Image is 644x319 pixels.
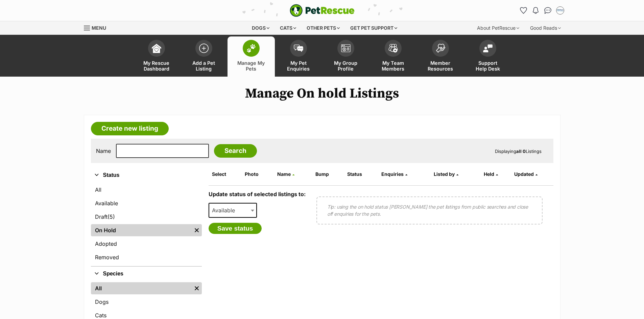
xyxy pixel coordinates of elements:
span: Manage My Pets [236,60,266,72]
a: All [91,184,202,196]
a: Available [91,197,202,209]
span: Menu [92,25,106,31]
a: Draft [91,211,202,223]
th: Photo [242,169,274,180]
span: Updated [514,171,534,177]
span: (5) [108,213,115,221]
th: Status [344,169,378,180]
a: My Pet Enquiries [275,36,322,77]
span: Support Help Desk [473,60,503,72]
a: Conversations [543,5,553,16]
a: Create new listing [91,122,169,135]
a: Support Help Desk [464,36,511,77]
a: Removed [91,251,202,263]
a: Remove filter [192,224,202,236]
label: Update status of selected listings to: [209,191,306,197]
span: My Rescue Dashboard [141,60,172,72]
span: My Team Members [378,60,408,72]
div: Good Reads [525,21,566,35]
img: team-members-icon-5396bd8760b3fe7c0b43da4ab00e1e3bb1a5d9ba89233759b79545d2d3fc5d0d.svg [388,44,398,53]
span: Listed by [434,171,455,177]
a: Held [484,171,498,177]
button: Notifications [530,5,541,16]
a: Enquiries [381,171,407,177]
button: My account [555,5,566,16]
a: Adopted [91,238,202,250]
span: Held [484,171,494,177]
strong: all 0 [516,149,526,154]
div: Dogs [247,21,274,35]
p: Tip: using the on hold status [PERSON_NAME] the pet listings from public searches and close off e... [327,203,532,217]
img: Jodie Parnell profile pic [557,7,564,14]
a: Member Resources [417,36,464,77]
span: translation missing: en.admin.listings.index.attributes.enquiries [381,171,404,177]
a: My Team Members [369,36,417,77]
img: notifications-46538b983faf8c2785f20acdc204bb7945ddae34d4c08c2a6579f10ce5e182be.svg [533,7,538,14]
img: chat-41dd97257d64d25036548639549fe6c8038ab92f7586957e7f3b1b290dea8141.svg [544,7,551,14]
img: dashboard-icon-eb2f2d2d3e046f16d808141f083e7271f6b2e854fb5c12c21221c1fb7104beca.svg [152,44,161,53]
a: Remove filter [192,282,202,294]
span: Available [209,206,242,215]
span: Member Resources [425,60,456,72]
span: My Pet Enquiries [283,60,314,72]
input: Search [214,144,257,158]
span: Available [209,203,257,218]
a: On Hold [91,224,192,236]
img: manage-my-pets-icon-02211641906a0b7f246fdf0571729dbe1e7629f14944591b6c1af311fb30b64b.svg [246,44,256,53]
button: Save status [209,223,262,234]
a: Add a Pet Listing [180,36,228,77]
span: Name [277,171,291,177]
img: group-profile-icon-3fa3cf56718a62981997c0bc7e787c4b2cf8bcc04b72c1350f741eb67cf2f40e.svg [341,44,351,52]
a: Favourites [518,5,529,16]
a: Menu [84,21,111,33]
div: Cats [275,21,301,35]
img: logo-e224e6f780fb5917bec1dbf3a21bbac754714ae5b6737aabdf751b685950b380.svg [290,4,355,17]
img: member-resources-icon-8e73f808a243e03378d46382f2149f9095a855e16c252ad45f914b54edf8863c.svg [436,44,445,53]
a: My Group Profile [322,36,369,77]
div: Other pets [302,21,344,35]
th: Bump [313,169,344,180]
button: Species [91,269,202,278]
a: All [91,282,192,294]
div: About PetRescue [472,21,524,35]
div: Get pet support [345,21,402,35]
button: Status [91,171,202,180]
a: PetRescue [290,4,355,17]
a: Dogs [91,296,202,308]
img: pet-enquiries-icon-7e3ad2cf08bfb03b45e93fb7055b45f3efa6380592205ae92323e6603595dc1f.svg [294,45,303,52]
a: Name [277,171,294,177]
div: Status [91,182,202,266]
a: My Rescue Dashboard [133,36,180,77]
a: Manage My Pets [228,36,275,77]
a: Listed by [434,171,458,177]
img: help-desk-icon-fdf02630f3aa405de69fd3d07c3f3aa587a6932b1a1747fa1d2bba05be0121f9.svg [483,44,493,52]
label: Name [96,148,111,154]
span: My Group Profile [331,60,361,72]
span: Add a Pet Listing [189,60,219,72]
ul: Account quick links [518,5,566,16]
th: Select [209,169,242,180]
img: add-pet-listing-icon-0afa8454b4691262ce3f59096e99ab1cd57d4a30225e0717b998d2c9b9846f56.svg [199,44,209,53]
a: Updated [514,171,538,177]
span: Displaying Listings [495,149,542,154]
